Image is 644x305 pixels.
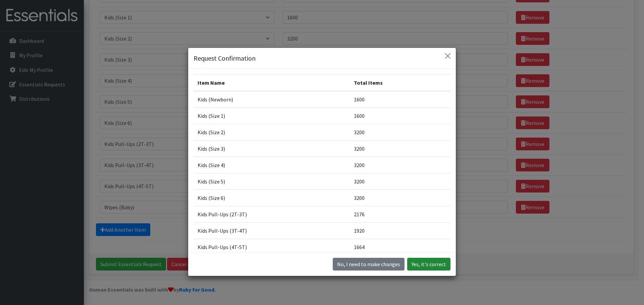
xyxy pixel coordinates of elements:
[194,53,256,63] h5: Request Confirmation
[194,141,350,157] td: Kids (Size 3)
[194,173,350,190] td: Kids (Size 5)
[442,51,453,61] button: Close
[350,157,450,173] td: 3200
[350,91,450,108] td: 1600
[194,157,350,173] td: Kids (Size 4)
[194,223,350,239] td: Kids Pull-Ups (3T-4T)
[350,223,450,239] td: 1920
[350,108,450,124] td: 1600
[350,173,450,190] td: 3200
[194,190,350,206] td: Kids (Size 6)
[350,124,450,141] td: 3200
[194,75,350,91] th: Item Name
[350,75,450,91] th: Total Items
[194,124,350,141] td: Kids (Size 2)
[194,239,350,255] td: Kids Pull-Ups (4T-5T)
[194,91,350,108] td: Kids (Newborn)
[194,108,350,124] td: Kids (Size 1)
[350,141,450,157] td: 3200
[333,258,405,271] button: No I need to make changes
[350,206,450,223] td: 2176
[350,190,450,206] td: 3200
[350,239,450,255] td: 1664
[407,258,450,271] button: Yes, it's correct
[194,206,350,223] td: Kids Pull-Ups (2T-3T)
